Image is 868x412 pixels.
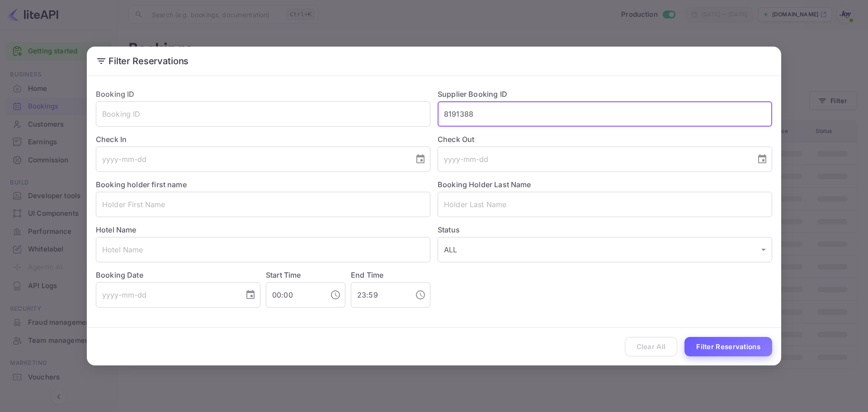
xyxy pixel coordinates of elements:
[96,225,137,234] label: Hotel Name
[96,147,408,172] input: yyyy-mm-dd
[241,286,259,304] button: Choose date
[96,90,135,99] label: Booking ID
[438,134,772,145] label: Check Out
[411,150,429,168] button: Choose date
[753,150,771,168] button: Choose date
[266,282,323,308] input: hh:mm
[411,286,429,304] button: Choose time, selected time is 11:59 PM
[266,270,301,279] label: Start Time
[438,147,750,172] input: yyyy-mm-dd
[438,90,507,99] label: Supplier Booking ID
[96,270,260,280] label: Booking Date
[96,282,238,308] input: yyyy-mm-dd
[438,101,772,127] input: Supplier Booking ID
[96,192,430,217] input: Holder First Name
[326,286,344,304] button: Choose time, selected time is 12:00 AM
[96,134,430,145] label: Check In
[684,337,772,356] button: Filter Reservations
[351,282,408,308] input: hh:mm
[96,237,430,262] input: Hotel Name
[438,180,531,189] label: Booking Holder Last Name
[438,224,772,235] label: Status
[438,237,772,262] div: ALL
[96,180,187,189] label: Booking holder first name
[87,47,781,76] h2: Filter Reservations
[438,192,772,217] input: Holder Last Name
[351,270,383,279] label: End Time
[96,101,430,127] input: Booking ID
